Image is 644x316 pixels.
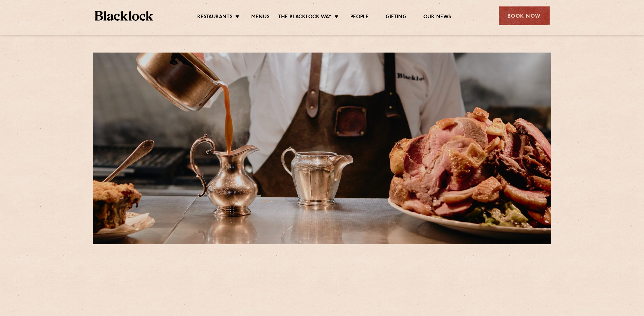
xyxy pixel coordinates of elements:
a: Gifting [386,14,406,21]
a: Restaurants [197,14,233,21]
img: BL_Textured_Logo-footer-cropped.svg [95,11,153,21]
a: People [350,14,369,21]
a: Menus [251,14,270,21]
div: Book Now [499,6,550,25]
a: Our News [423,14,452,21]
a: The Blacklock Way [278,14,332,21]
